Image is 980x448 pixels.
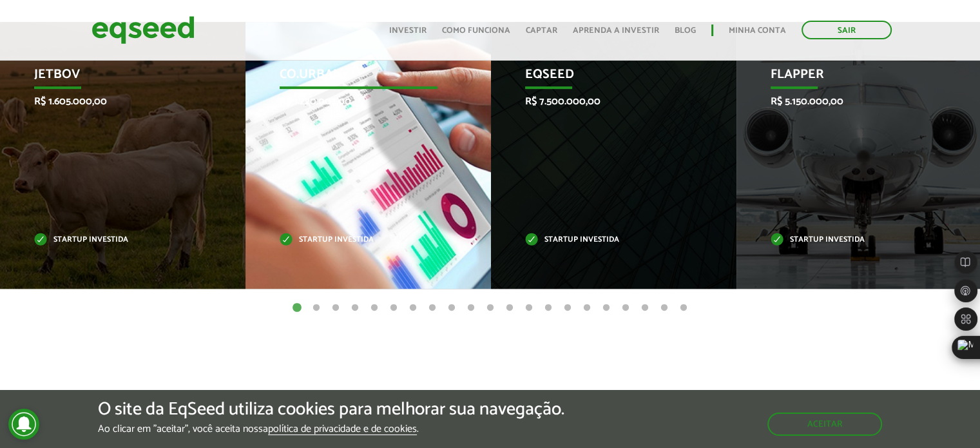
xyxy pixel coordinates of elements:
[523,302,535,315] button: 13 of 21
[268,424,417,435] a: política de privacidade e de cookies
[34,67,193,89] p: JetBov
[771,67,929,89] p: Flapper
[34,237,193,244] p: Startup investida
[525,237,684,244] p: Startup investida
[389,26,427,35] a: Investir
[426,302,439,315] button: 8 of 21
[573,26,659,35] a: Aprenda a investir
[291,302,303,315] button: 1 of 21
[767,413,882,436] button: Aceitar
[465,302,477,315] button: 10 of 21
[329,302,342,315] button: 3 of 21
[349,302,361,315] button: 4 of 21
[407,302,419,315] button: 7 of 21
[91,13,195,47] img: EqSeed
[368,302,381,315] button: 5 of 21
[525,67,684,89] p: EqSeed
[442,26,510,35] a: Como funciona
[387,302,400,315] button: 6 of 21
[526,26,557,35] a: Captar
[503,302,516,315] button: 12 of 21
[280,237,438,244] p: Startup investida
[771,237,929,244] p: Startup investida
[639,302,651,315] button: 19 of 21
[619,302,632,315] button: 18 of 21
[729,26,786,35] a: Minha conta
[542,302,555,315] button: 14 of 21
[771,95,929,108] p: R$ 5.150.000,00
[484,302,497,315] button: 11 of 21
[525,95,684,108] p: R$ 7.500.000,00
[98,423,564,435] p: Ao clicar em "aceitar", você aceita nossa .
[310,302,323,315] button: 2 of 21
[280,95,438,108] p: R$ 1.220.007,00
[600,302,613,315] button: 17 of 21
[98,400,564,420] h5: O site da EqSeed utiliza cookies para melhorar sua navegação.
[675,26,696,35] a: Blog
[802,21,892,39] a: Sair
[280,67,438,89] p: Co.Urban
[677,302,690,315] button: 21 of 21
[445,302,458,315] button: 9 of 21
[34,95,193,108] p: R$ 1.605.000,00
[561,302,574,315] button: 15 of 21
[581,302,593,315] button: 16 of 21
[658,302,671,315] button: 20 of 21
